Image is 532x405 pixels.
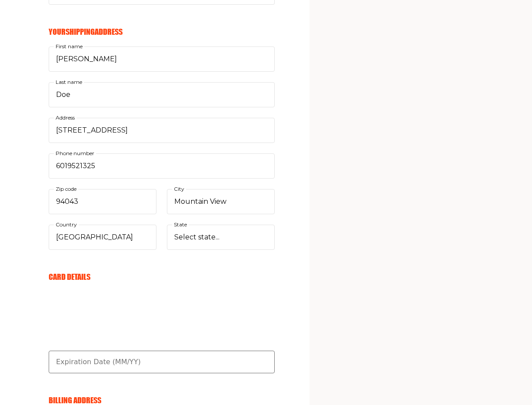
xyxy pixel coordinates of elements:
[49,118,275,143] input: Address
[49,321,275,386] iframe: cvv
[49,225,156,250] select: Country
[54,220,79,229] label: Country
[49,27,275,37] h6: Your Shipping Address
[49,82,275,107] input: Last name
[172,184,186,194] label: City
[167,225,275,250] select: State
[49,395,275,405] h6: Billing Address
[54,149,96,158] label: Phone number
[167,189,275,214] input: City
[49,153,275,179] input: Phone number
[49,272,275,282] h6: Card Details
[54,113,76,123] label: Address
[49,46,275,72] input: First name
[49,189,156,214] input: Zip code
[54,42,84,51] label: First name
[49,351,275,373] input: Please enter a valid expiration date in the format MM/YY
[54,184,78,194] label: Zip code
[172,220,189,229] label: State
[49,292,275,357] iframe: card
[54,77,84,87] label: Last name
